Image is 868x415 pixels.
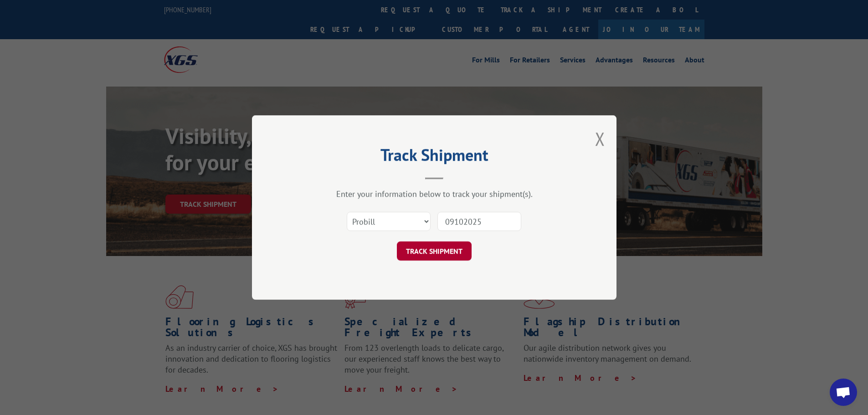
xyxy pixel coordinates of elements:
div: Enter your information below to track your shipment(s). [298,189,571,199]
h2: Track Shipment [298,149,571,166]
button: TRACK SHIPMENT [397,241,472,261]
div: Open chat [830,379,857,406]
button: Close modal [595,127,605,151]
input: Number(s) [437,212,521,231]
